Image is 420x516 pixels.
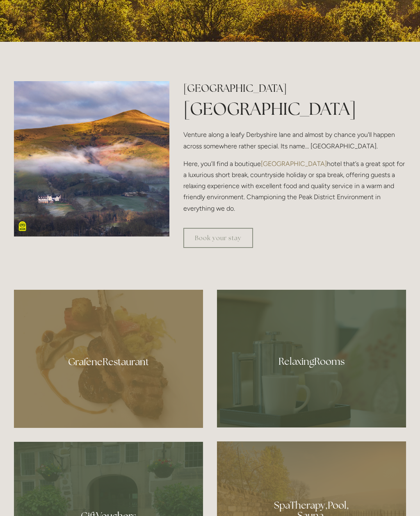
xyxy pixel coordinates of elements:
[183,228,253,248] a: Book your stay
[14,290,203,428] a: Cutlet and shoulder of Cabrito goat, smoked aubergine, beetroot terrine, savoy cabbage, melting b...
[183,81,406,95] h2: [GEOGRAPHIC_DATA]
[217,290,406,427] a: photo of a tea tray and its cups, Losehill House
[261,160,327,168] a: [GEOGRAPHIC_DATA]
[183,158,406,214] p: Here, you’ll find a boutique hotel that’s a great spot for a luxurious short break, countryside h...
[183,97,406,121] h1: [GEOGRAPHIC_DATA]
[183,129,406,151] p: Venture along a leafy Derbyshire lane and almost by chance you'll happen across somewhere rather ...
